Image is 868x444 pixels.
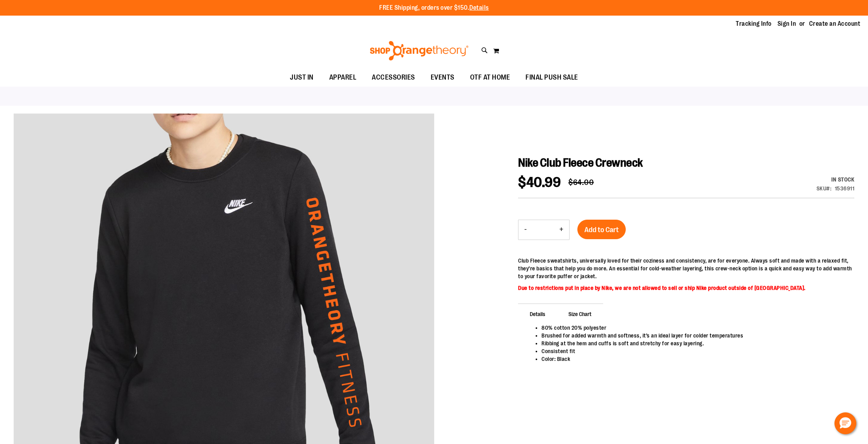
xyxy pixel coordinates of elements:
p: Club Fleece sweatshirts, universally loved for their coziness and consistency, are for everyone. ... [518,257,854,280]
strong: SKU [817,185,832,192]
span: Size Chart [557,304,603,324]
button: Add to Cart [577,220,626,239]
span: OTF AT HOME [470,69,510,86]
span: Due to restrictions put in place by Nike, we are not allowed to sell or ship Nike product outside... [518,285,806,291]
span: $64.00 [568,178,594,187]
a: FINAL PUSH SALE [518,69,586,87]
p: FREE Shipping, orders over $150. [379,4,489,12]
div: In stock [817,176,855,183]
span: Details [518,304,557,324]
li: 80% cotton 20% polyester [541,324,847,332]
span: Add to Cart [584,226,619,234]
li: Brushed for added warmth and softness, it’s an ideal layer for colder temperatures [541,332,847,339]
span: ACCESSORIES [372,69,415,86]
img: Shop Orangetheory [369,41,470,60]
span: $40.99 [518,174,561,190]
span: EVENTS [431,69,454,86]
button: Decrease product quantity [518,220,533,240]
button: Hello, have a question? Let’s chat. [834,412,856,434]
a: Details [469,4,489,11]
span: APPAREL [329,69,357,86]
span: JUST IN [290,69,314,86]
a: EVENTS [423,69,462,87]
li: Ribbing at the hem and cuffs is soft and stretchy for easy layering. [541,339,847,347]
a: Sign In [777,20,796,28]
li: Color: Black [541,355,847,363]
a: ACCESSORIES [364,69,423,87]
a: JUST IN [282,69,321,87]
a: APPAREL [321,69,364,86]
div: 1536911 [835,185,855,192]
button: Increase product quantity [554,220,569,240]
a: Create an Account [809,20,861,28]
a: OTF AT HOME [462,69,518,87]
a: Tracking Info [736,20,772,28]
span: Nike Club Fleece Crewneck [518,156,643,169]
div: Availability [817,176,855,183]
li: Consistent fit [541,347,847,355]
span: FINAL PUSH SALE [525,69,578,86]
input: Product quantity [533,220,554,239]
